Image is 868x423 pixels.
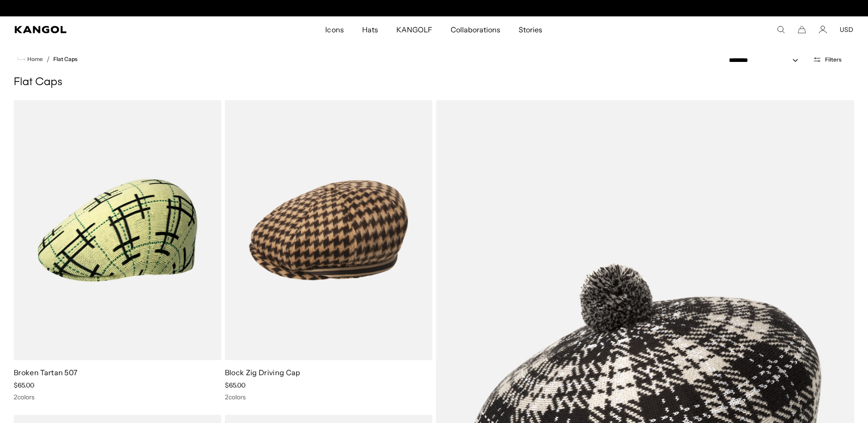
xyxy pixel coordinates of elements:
button: USD [840,25,853,34]
img: Block Zig Driving Cap [225,100,432,360]
span: $65.00 [14,381,34,389]
div: 1 of 2 [340,5,528,12]
span: KANGOLF [396,16,432,43]
a: Account [819,25,827,34]
select: Sort by: Featured [725,56,807,65]
a: Broken Tartan 507 [14,368,78,377]
span: $65.00 [225,381,245,389]
button: Open filters [807,56,847,64]
a: Kangol [15,26,216,33]
a: Icons [316,16,353,43]
span: Collaborations [451,16,500,43]
li: / [43,54,50,65]
a: Hats [353,16,387,43]
span: Hats [362,16,378,43]
slideshow-component: Announcement bar [340,5,528,12]
a: Home [17,55,43,63]
summary: Search here [777,25,785,34]
div: Announcement [340,5,528,12]
a: Block Zig Driving Cap [225,368,301,377]
div: 2 colors [14,393,221,401]
img: Broken Tartan 507 [14,100,221,360]
span: Filters [825,56,842,63]
a: Stories [509,16,551,43]
span: Icons [325,16,343,43]
a: KANGOLF [387,16,442,43]
span: Stories [519,16,542,43]
span: Home [26,56,43,62]
a: Flat Caps [53,56,78,62]
a: Collaborations [442,16,509,43]
h1: Flat Caps [14,76,854,89]
div: 2 colors [225,393,432,401]
button: Cart [798,25,806,34]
